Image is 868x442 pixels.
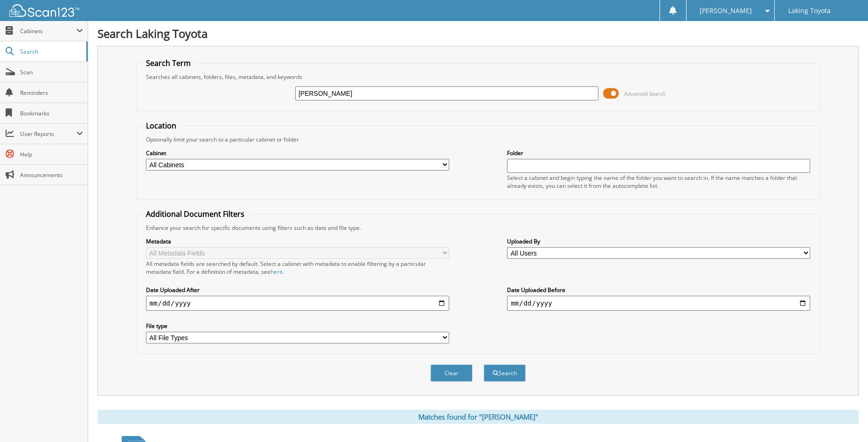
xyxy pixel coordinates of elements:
span: Reminders [20,89,83,97]
iframe: Chat Widget [821,397,868,442]
a: here [271,268,283,276]
span: Laking Toyota [788,8,831,14]
span: Announcements [20,171,83,179]
span: Cabinets [20,27,76,35]
div: All metadata fields are searched by default. Select a cabinet with metadata to enable filtering b... [146,260,449,276]
button: Search [484,364,526,382]
label: Date Uploaded After [146,286,449,294]
div: Select a cabinet and begin typing the name of the folder you want to search in. If the name match... [507,174,810,190]
label: Uploaded By [507,237,810,245]
label: File type [146,322,449,330]
legend: Location [141,121,181,131]
span: Help [20,150,83,158]
label: Metadata [146,237,449,245]
div: Optionally limit your search to a particular cabinet or folder [141,135,815,143]
div: Matches found for "[PERSON_NAME]" [97,410,859,424]
img: scan123-logo-white.svg [9,4,79,17]
span: Advanced Search [624,90,666,97]
div: Enhance your search for specific documents using filters such as date and file type. [141,224,815,232]
span: [PERSON_NAME] [700,8,752,14]
h1: Search Laking Toyota [97,26,859,41]
button: Clear [431,364,472,382]
legend: Additional Document Filters [141,209,249,219]
span: User Reports [20,130,76,138]
span: Search [20,48,82,56]
label: Folder [507,149,810,157]
input: start [146,296,449,311]
input: end [507,296,810,311]
label: Cabinet [146,149,449,157]
label: Date Uploaded Before [507,286,810,294]
span: Bookmarks [20,109,83,117]
span: Scan [20,68,83,76]
div: Searches all cabinets, folders, files, metadata, and keywords [141,73,815,81]
legend: Search Term [141,58,195,68]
